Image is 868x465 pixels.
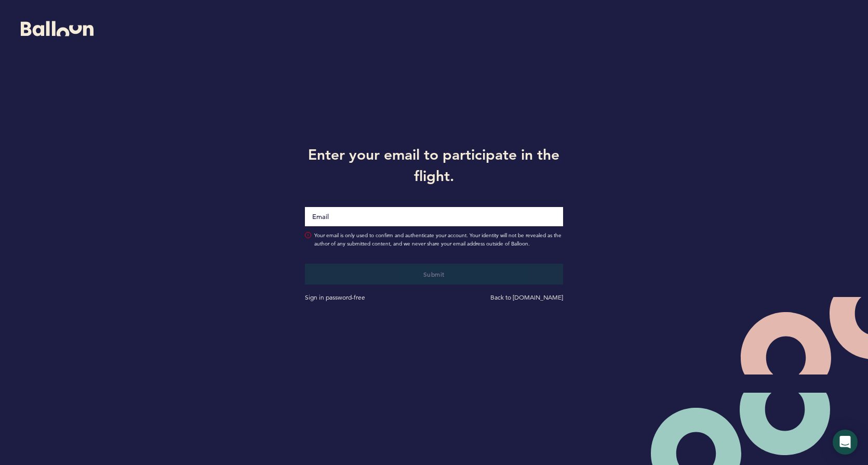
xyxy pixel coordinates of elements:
a: Sign in password-free [305,293,365,301]
h1: Enter your email to participate in the flight. [297,144,571,186]
a: Back to [DOMAIN_NAME] [490,293,563,301]
span: Your email is only used to confirm and authenticate your account. Your identity will not be revea... [314,231,563,248]
button: Submit [305,264,563,285]
input: Email [305,207,563,226]
span: Submit [423,270,445,278]
div: Open Intercom Messenger [833,430,858,455]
